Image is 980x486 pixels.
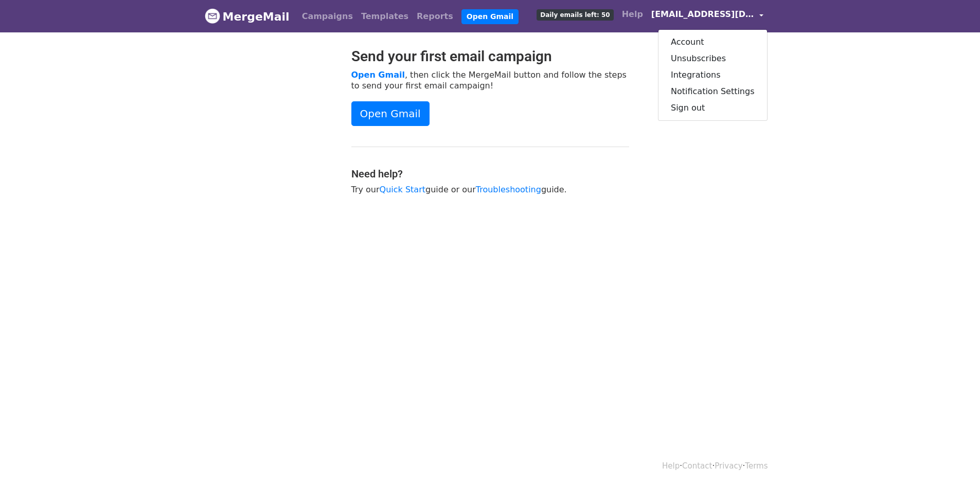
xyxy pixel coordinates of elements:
[351,70,405,80] a: Open Gmail
[647,4,768,28] a: [EMAIL_ADDRESS][DOMAIN_NAME]
[351,184,629,195] p: Try our guide or our guide.
[532,4,617,25] a: Daily emails left: 50
[658,67,767,83] a: Integrations
[658,83,767,100] a: Notification Settings
[662,461,680,471] a: Help
[658,34,767,50] a: Account
[682,461,712,471] a: Contact
[298,6,357,27] a: Campaigns
[351,48,629,65] h2: Send your first email campaign
[618,4,647,25] a: Help
[351,69,629,91] p: , then click the MergeMail button and follow the steps to send your first email campaign!
[651,8,754,21] span: [EMAIL_ADDRESS][DOMAIN_NAME]
[476,185,541,194] a: Troubleshooting
[658,50,767,67] a: Unsubscribes
[205,8,220,24] img: MergeMail logo
[929,437,980,486] iframe: Chat Widget
[658,100,767,116] a: Sign out
[413,6,457,27] a: Reports
[658,29,768,121] div: [EMAIL_ADDRESS][DOMAIN_NAME]
[715,461,742,471] a: Privacy
[380,185,425,194] a: Quick Start
[357,6,413,27] a: Templates
[351,168,629,180] h4: Need help?
[351,101,430,126] a: Open Gmail
[461,9,519,24] a: Open Gmail
[745,461,768,471] a: Terms
[537,9,613,21] span: Daily emails left: 50
[205,6,290,27] a: MergeMail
